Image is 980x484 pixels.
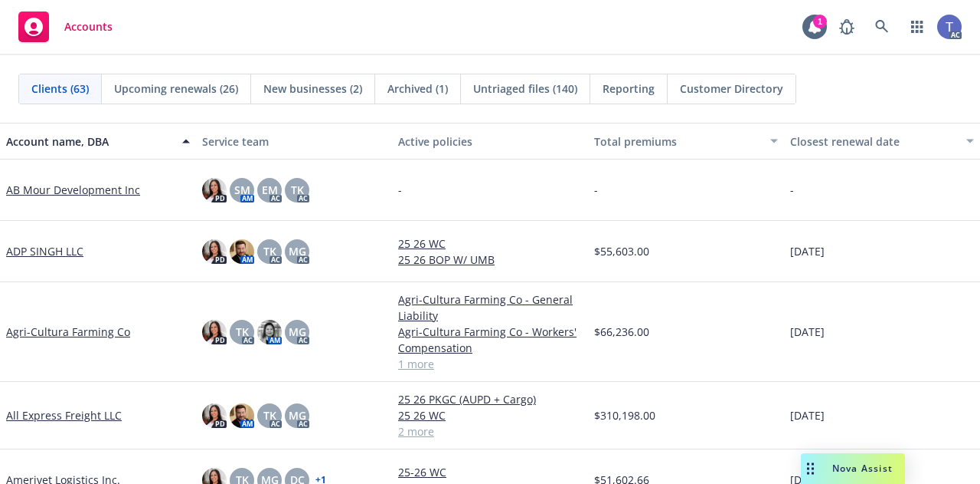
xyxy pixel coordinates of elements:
[831,12,862,42] a: Report a Bug
[12,5,119,48] a: Accounts
[594,407,655,423] span: $310,198.00
[398,356,582,372] a: 1 more
[937,15,962,39] img: photo
[289,407,306,423] span: MG
[263,407,276,423] span: TK
[202,178,227,202] img: photo
[790,407,825,423] span: [DATE]
[801,453,905,484] button: Nova Assist
[398,235,582,252] a: 25 26 WC
[64,21,113,33] span: Accounts
[6,133,173,150] div: Account name, DBA
[680,81,783,97] span: Customer Directory
[603,81,655,97] span: Reporting
[236,324,249,340] span: TK
[784,123,980,160] button: Closest renewal date
[902,12,933,42] a: Switch app
[594,324,649,340] span: $66,236.00
[31,81,89,97] span: Clients (63)
[6,324,130,340] a: Agri-Cultura Farming Co
[263,81,362,97] span: New businesses (2)
[398,423,582,440] a: 2 more
[398,133,582,150] div: Active policies
[398,182,402,198] span: -
[594,182,598,198] span: -
[594,133,761,150] div: Total premiums
[588,123,784,160] button: Total premiums
[114,81,238,97] span: Upcoming renewals (26)
[202,320,227,344] img: photo
[289,243,306,259] span: MG
[234,182,250,198] span: SM
[263,243,276,259] span: TK
[230,239,254,264] img: photo
[289,324,306,340] span: MG
[398,391,582,407] a: 25 26 PKGC (AUPD + Cargo)
[262,182,278,198] span: EM
[790,182,794,198] span: -
[398,291,582,324] a: Agri-Cultura Farming Co - General Liability
[387,81,448,97] span: Archived (1)
[867,12,897,42] a: Search
[790,324,825,340] span: [DATE]
[473,81,577,97] span: Untriaged files (140)
[398,407,582,423] a: 25 26 WC
[230,403,254,428] img: photo
[202,239,227,264] img: photo
[202,133,386,150] div: Service team
[257,320,282,344] img: photo
[6,407,122,423] a: All Express Freight LLC
[790,133,957,150] div: Closest renewal date
[594,243,649,259] span: $55,603.00
[291,182,304,198] span: TK
[398,464,582,480] a: 25-26 WC
[398,324,582,356] a: Agri-Cultura Farming Co - Workers' Compensation
[392,123,588,160] button: Active policies
[196,123,392,160] button: Service team
[832,462,893,475] span: Nova Assist
[790,243,825,259] span: [DATE]
[202,403,227,428] img: photo
[6,182,140,198] a: AB Mour Development Inc
[813,15,827,28] div: 1
[398,252,582,268] a: 25 26 BOP W/ UMB
[6,243,83,259] a: ADP SINGH LLC
[801,453,820,484] div: Drag to move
